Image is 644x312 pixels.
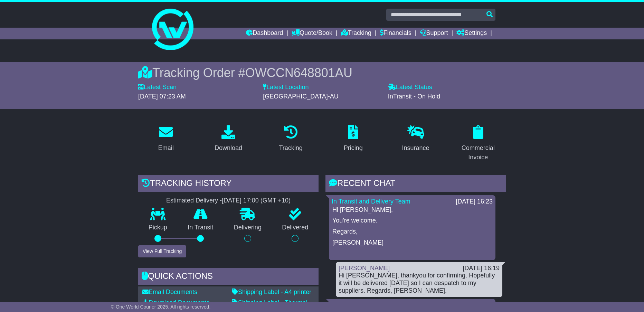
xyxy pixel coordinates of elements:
label: Latest Scan [138,84,177,91]
div: Insurance [402,143,429,153]
p: Delivering [224,224,272,231]
div: RECENT CHAT [325,175,506,193]
div: Quick Actions [138,268,319,286]
a: [PERSON_NAME] [339,265,390,272]
p: In Transit [178,224,224,231]
a: Pricing [339,123,367,155]
div: Hi [PERSON_NAME], thankyou for confirming. Hopefully it will be delivered [DATE] so I can despatc... [339,272,500,294]
a: Quote/Book [292,28,332,39]
a: Tracking [275,123,307,155]
label: Latest Location [263,84,309,91]
div: Download [215,143,242,153]
a: Email Documents [142,289,197,295]
button: View Full Tracking [138,245,186,257]
div: Tracking Order # [138,65,506,80]
a: Shipping Label - A4 printer [232,289,311,295]
div: [DATE] 16:19 [463,265,500,272]
div: Tracking [279,143,303,153]
a: In Transit and Delivery Team [332,302,410,309]
p: [PERSON_NAME] [332,239,492,247]
p: Hi [PERSON_NAME], [332,206,492,214]
span: OWCCN648801AU [245,66,352,80]
div: [DATE] 16:23 [456,198,493,206]
a: In Transit and Delivery Team [332,198,410,205]
a: Tracking [341,28,371,39]
a: Download [210,123,247,155]
div: Estimated Delivery - [138,197,319,205]
p: Delivered [272,224,319,231]
div: Pricing [344,143,363,153]
div: Commercial Invoice [455,143,501,162]
a: Download Documents [142,299,209,306]
span: InTransit - On Hold [388,93,440,100]
a: Insurance [397,123,434,155]
div: [DATE] 17:00 (GMT +10) [222,197,291,205]
a: Dashboard [246,28,283,39]
span: © One World Courier 2025. All rights reserved. [111,304,211,310]
a: Email [154,123,178,155]
div: [DATE] 15:34 [456,302,493,309]
a: Financials [380,28,411,39]
p: You're welcome. [332,217,492,225]
a: Support [420,28,448,39]
div: Email [158,143,174,153]
p: Regards, [332,228,492,236]
label: Latest Status [388,84,432,91]
span: [DATE] 07:23 AM [138,93,186,100]
div: Tracking history [138,175,319,193]
span: [GEOGRAPHIC_DATA]-AU [263,93,338,100]
p: Pickup [138,224,178,231]
a: Settings [456,28,487,39]
a: Commercial Invoice [450,123,506,164]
